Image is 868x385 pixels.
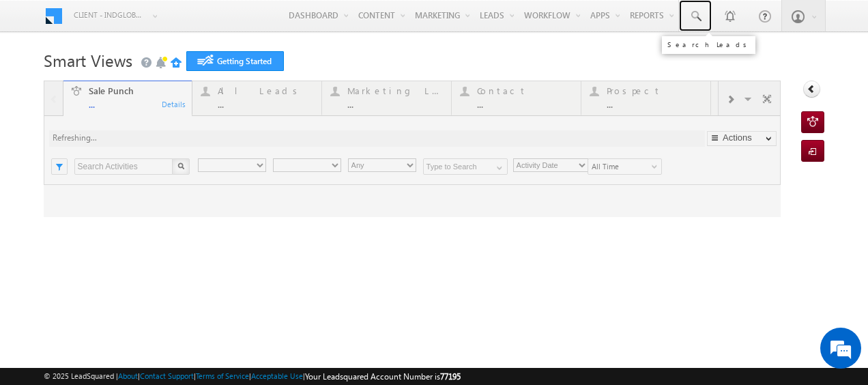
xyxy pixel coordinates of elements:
a: About [118,371,138,380]
span: Smart Views [44,49,132,71]
a: Acceptable Use [251,371,303,380]
a: Getting Started [186,51,284,71]
a: Contact Support [140,371,194,380]
a: Terms of Service [196,371,249,380]
span: 77195 [440,371,461,382]
span: © 2025 LeadSquared | | | | | [44,370,461,383]
span: Client - indglobal2 (77195) [74,8,145,22]
span: Your Leadsquared Account Number is [305,371,461,382]
div: Search Leads [667,40,750,48]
